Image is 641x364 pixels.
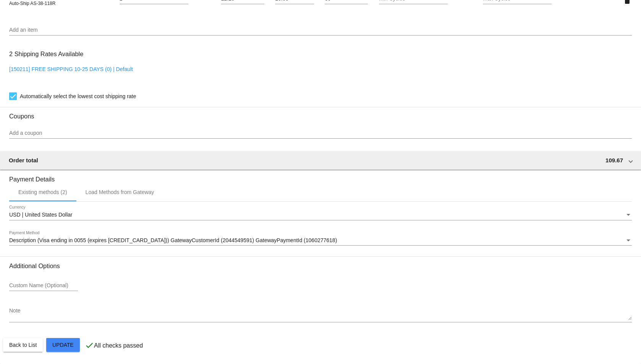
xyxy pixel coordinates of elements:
[20,92,136,101] span: Automatically select the lowest cost shipping rate
[9,170,632,183] h3: Payment Details
[9,130,632,136] input: Add a coupon
[85,341,94,350] mat-icon: check
[18,189,67,195] div: Existing methods (2)
[9,342,37,348] span: Back to List
[9,237,337,243] span: Description (Visa ending in 0055 (expires [CREDIT_CARD_DATA])) GatewayCustomerId (2044549591) Gat...
[9,212,72,218] span: USD | United States Dollar
[46,338,80,352] button: Update
[9,212,632,218] mat-select: Currency
[9,107,632,120] h3: Coupons
[605,157,623,163] span: 109.67
[52,342,74,348] span: Update
[9,27,632,33] input: Add an item
[9,283,78,289] input: Custom Name (Optional)
[9,262,632,270] h3: Additional Options
[9,157,38,163] span: Order total
[3,338,43,352] button: Back to List
[9,66,133,72] a: [150211] FREE SHIPPING 10-25 DAYS (0) | Default
[94,342,143,349] p: All checks passed
[9,46,83,62] h3: 2 Shipping Rates Available
[86,189,154,195] div: Load Methods from Gateway
[9,238,632,244] mat-select: Payment Method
